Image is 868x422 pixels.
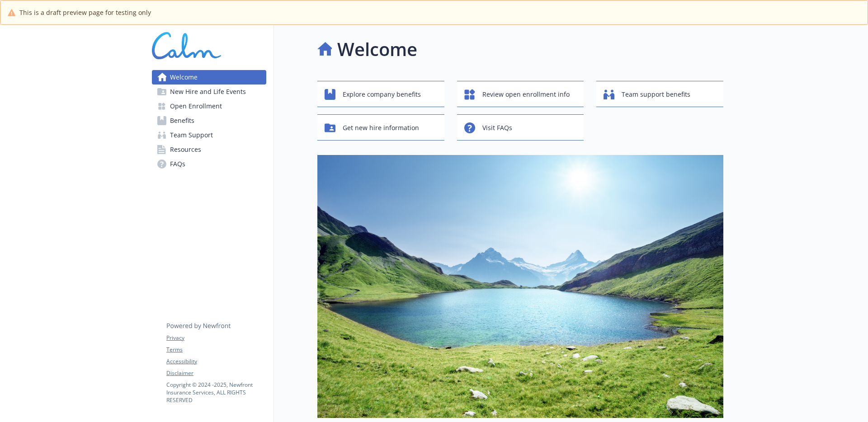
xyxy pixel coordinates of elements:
[166,357,266,366] a: Accessibility
[152,157,266,171] a: FAQs
[170,99,222,113] span: Open Enrollment
[343,86,421,103] span: Explore company benefits
[170,142,201,157] span: Resources
[170,128,213,142] span: Team Support
[317,155,723,418] img: overview page banner
[152,70,266,84] a: Welcome
[166,334,266,342] a: Privacy
[622,86,690,103] span: Team support benefits
[596,81,723,107] button: Team support benefits
[152,84,266,99] a: New Hire and Life Events
[19,8,151,17] span: This is a draft preview page for testing only
[170,157,185,171] span: FAQs
[166,346,266,354] a: Terms
[317,81,444,107] button: Explore company benefits
[170,113,194,128] span: Benefits
[170,84,246,99] span: New Hire and Life Events
[152,128,266,142] a: Team Support
[317,114,444,141] button: Get new hire information
[166,381,266,404] p: Copyright © 2024 - 2025 , Newfront Insurance Services, ALL RIGHTS RESERVED
[152,113,266,128] a: Benefits
[482,86,570,103] span: Review open enrollment info
[337,36,417,63] h1: Welcome
[170,70,198,84] span: Welcome
[482,119,512,136] span: Visit FAQs
[343,119,419,136] span: Get new hire information
[457,81,584,107] button: Review open enrollment info
[166,369,266,377] a: Disclaimer
[152,142,266,157] a: Resources
[457,114,584,141] button: Visit FAQs
[152,99,266,113] a: Open Enrollment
